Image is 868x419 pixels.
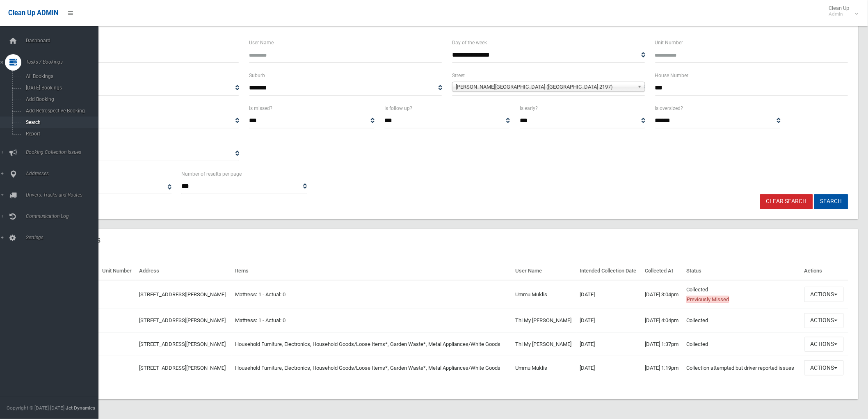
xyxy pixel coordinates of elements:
[655,38,683,47] label: Unit Number
[23,149,105,155] span: Booking Collection Issues
[8,9,58,17] span: Clean Up ADMIN
[23,235,105,240] span: Settings
[452,71,465,80] label: Street
[642,280,683,309] td: [DATE] 3:04pm
[814,194,848,209] button: Search
[99,262,136,280] th: Unit Number
[642,356,683,380] td: [DATE] 1:19pm
[23,85,98,91] span: [DATE] Bookings
[686,296,729,303] span: Previously Missed
[512,309,577,332] td: Thi My [PERSON_NAME]
[760,194,813,209] a: Clear Search
[23,38,105,44] span: Dashboard
[249,104,272,113] label: Is missed?
[456,82,634,92] span: [PERSON_NAME][GEOGRAPHIC_DATA] ([GEOGRAPHIC_DATA] 2197)
[139,365,226,371] a: [STREET_ADDRESS][PERSON_NAME]
[7,405,64,411] span: Copyright © [DATE]-[DATE]
[249,38,274,47] label: User Name
[577,309,642,332] td: [DATE]
[512,262,577,280] th: User Name
[683,356,801,380] td: Collection attempted but driver reported issues
[577,356,642,380] td: [DATE]
[520,104,538,113] label: Is early?
[232,332,512,356] td: Household Furniture, Electronics, Household Goods/Loose Items*, Garden Waste*, Metal Appliances/W...
[829,11,850,17] small: Admin
[23,73,98,79] span: All Bookings
[23,96,98,102] span: Add Booking
[23,213,105,219] span: Communication Log
[655,71,689,80] label: House Number
[23,119,98,125] span: Search
[683,309,801,332] td: Collected
[23,171,105,176] span: Addresses
[577,262,642,280] th: Intended Collection Date
[66,405,95,411] strong: Jet Dynamics
[577,332,642,356] td: [DATE]
[683,262,801,280] th: Status
[139,291,226,298] a: [STREET_ADDRESS][PERSON_NAME]
[642,332,683,356] td: [DATE] 1:37pm
[23,192,105,198] span: Drivers, Trucks and Routes
[139,317,226,323] a: [STREET_ADDRESS][PERSON_NAME]
[804,360,844,375] button: Actions
[23,108,98,114] span: Add Retrospective Booking
[232,262,512,280] th: Items
[23,131,98,137] span: Report
[232,309,512,332] td: Mattress: 1 - Actual: 0
[683,332,801,356] td: Collected
[512,356,577,380] td: Ummu Muklis
[232,356,512,380] td: Household Furniture, Electronics, Household Goods/Loose Items*, Garden Waste*, Metal Appliances/W...
[825,5,858,17] span: Clean Up
[384,104,412,113] label: Is follow up?
[683,280,801,309] td: Collected
[512,280,577,309] td: Ummu Muklis
[139,341,226,347] a: [STREET_ADDRESS][PERSON_NAME]
[512,332,577,356] td: Thi My [PERSON_NAME]
[642,262,683,280] th: Collected At
[232,280,512,309] td: Mattress: 1 - Actual: 0
[642,309,683,332] td: [DATE] 4:04pm
[136,262,232,280] th: Address
[452,38,487,47] label: Day of the week
[577,280,642,309] td: [DATE]
[804,337,844,352] button: Actions
[804,313,844,328] button: Actions
[181,169,242,179] label: Number of results per page
[23,59,105,65] span: Tasks / Bookings
[804,287,844,302] button: Actions
[655,104,683,113] label: Is oversized?
[801,262,848,280] th: Actions
[249,71,265,80] label: Suburb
